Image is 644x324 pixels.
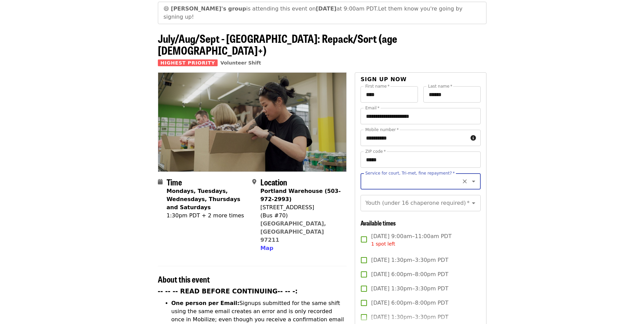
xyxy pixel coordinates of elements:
[365,106,380,110] label: Email
[252,179,256,185] i: map-marker-alt icon
[260,176,287,188] span: Location
[164,5,169,12] span: grinning face emoji
[365,128,399,132] label: Mobile number
[469,177,478,186] button: Open
[158,179,163,185] i: calendar icon
[260,203,341,212] div: [STREET_ADDRESS]
[428,84,452,88] label: Last name
[158,30,397,58] span: July/Aug/Sept - [GEOGRAPHIC_DATA]: Repack/Sort (age [DEMOGRAPHIC_DATA]+)
[260,220,326,243] a: [GEOGRAPHIC_DATA], [GEOGRAPHIC_DATA] 97211
[260,244,273,252] button: Map
[469,198,478,208] button: Open
[361,86,418,103] input: First name
[371,256,448,264] span: [DATE] 1:30pm–3:30pm PDT
[361,76,407,83] span: Sign up now
[260,188,341,202] strong: Portland Warehouse (503-972-2993)
[158,59,218,66] span: Highest Priority
[365,84,390,88] label: First name
[371,232,452,248] span: [DATE] 9:00am–11:00am PDT
[167,212,247,220] div: 1:30pm PDT + 2 more times
[471,135,476,141] i: circle-info icon
[158,288,298,295] strong: -- -- -- READ BEFORE CONTINUING-- -- -:
[371,313,448,321] span: [DATE] 1:30pm–3:30pm PDT
[158,273,210,285] span: About this event
[371,285,448,293] span: [DATE] 1:30pm–3:30pm PDT
[316,5,336,12] strong: [DATE]
[171,5,246,12] strong: [PERSON_NAME]'s group
[460,177,470,186] button: Clear
[260,245,273,251] span: Map
[361,151,480,168] input: ZIP code
[361,108,480,124] input: Email
[365,171,455,175] label: Service for court, Tri-met, fine repayment?
[361,130,467,146] input: Mobile number
[171,5,378,12] span: is attending this event on at 9:00am PDT.
[167,188,240,211] strong: Mondays, Tuesdays, Wednesdays, Thursdays and Saturdays
[260,212,341,220] div: (Bus #70)
[171,300,240,306] strong: One person per Email:
[371,241,395,247] span: 1 spot left
[365,149,386,154] label: ZIP code
[158,73,347,171] img: July/Aug/Sept - Portland: Repack/Sort (age 8+) organized by Oregon Food Bank
[167,176,182,188] span: Time
[423,86,481,103] input: Last name
[371,270,448,278] span: [DATE] 6:00pm–8:00pm PDT
[371,299,448,307] span: [DATE] 6:00pm–8:00pm PDT
[361,218,396,227] span: Available times
[220,60,261,66] a: Volunteer Shift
